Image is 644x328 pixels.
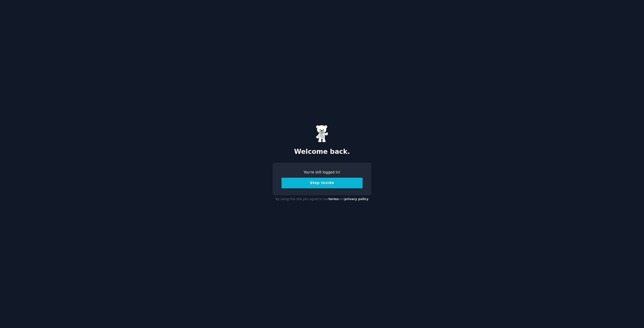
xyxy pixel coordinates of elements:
h2: Welcome back. [273,148,371,156]
div: You're still logged in! [281,170,363,175]
a: privacy policy [344,197,369,201]
button: Step Inside [281,178,363,188]
div: By using this site you agree to our and [273,195,371,203]
a: Step Inside [281,181,363,185]
a: terms [329,197,339,201]
img: Gummy Bear [316,125,328,143]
